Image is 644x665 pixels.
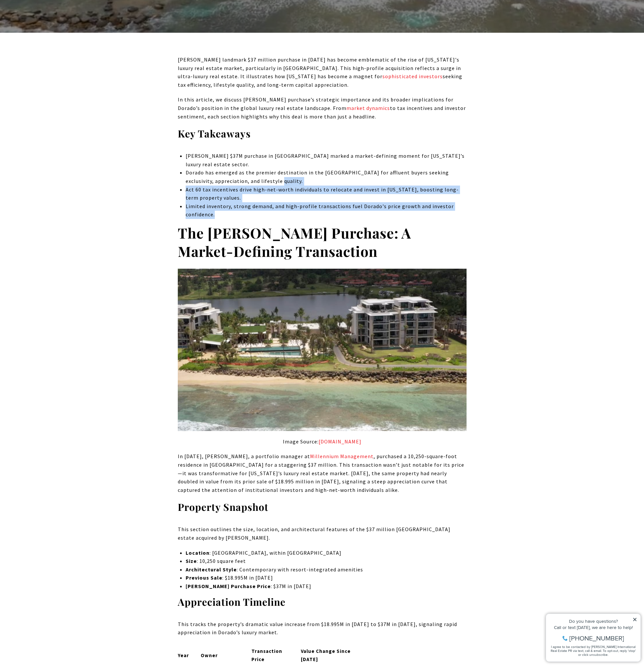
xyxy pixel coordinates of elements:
p: [PERSON_NAME] $37M purchase in [GEOGRAPHIC_DATA] marked a market-defining moment for [US_STATE]’s... [186,152,466,169]
strong: Key Takeaways [178,127,251,140]
p: Act 60 tax incentives drive high-net-worth individuals to relocate and invest in [US_STATE], boos... [186,186,466,202]
p: This section outlines the size, location, and architectural features of the $37 million [GEOGRAPH... [178,525,467,542]
img: Aerial view of a beachfront property with modern buildings, a pool, palm trees, and a calm lagoon... [178,269,467,431]
strong: Size [186,558,197,564]
a: wsj.com - open in a new tab [319,438,361,445]
p: Dorado has emerged as the premier destination in the [GEOGRAPHIC_DATA] for affluent buyers seekin... [186,169,466,185]
p: Image Source: [178,438,467,446]
p: In this article, we discuss [PERSON_NAME] purchase’s strategic importance and its broader implica... [178,96,467,121]
span: I agree to be contacted by [PERSON_NAME] International Real Estate PR via text, call & email. To ... [8,40,93,53]
p: : $37M in [DATE] [186,582,466,591]
div: Call or text [DATE], we are here to help! [7,21,95,26]
span: [PHONE_NUMBER] [27,31,82,37]
strong: Appreciation Timeline [178,595,285,608]
strong: Transaction Price [251,648,282,662]
strong: Value Change Since [DATE] [301,648,351,662]
p: In [DATE], [PERSON_NAME], a portfolio manager at , purchased a 10,250-square-foot residence in [G... [178,452,467,494]
p: : 10,250 square feet [186,557,466,566]
p: This tracks the property’s dramatic value increase from $18.995M in [DATE] to $37M in [DATE], sig... [178,620,467,637]
strong: The [PERSON_NAME] Purchase: A Market-Defining Transaction [178,223,411,261]
strong: Location [186,549,210,556]
a: market dynamics - open in a new tab [346,105,390,111]
strong: [PERSON_NAME] Purchase Price [186,583,271,589]
strong: Previous Sale [186,574,222,581]
strong: Owner [201,652,218,658]
p: : $18.995M in [DATE] [186,574,466,582]
p: [PERSON_NAME] landmark $37 million purchase in [DATE] has become emblematic of the rise of [US_ST... [178,56,467,89]
strong: Property Snapshot [178,500,268,513]
p: : Contemporary with resort-integrated amenities [186,566,466,574]
strong: Architectural Style [186,566,237,573]
div: Do you have questions? [7,15,95,19]
a: sophisticated investors - open in a new tab [382,73,443,80]
a: Millennium Management - open in a new tab [310,453,374,459]
strong: Year [178,652,189,658]
p: : [GEOGRAPHIC_DATA], within [GEOGRAPHIC_DATA] [186,549,466,557]
p: Limited inventory, strong demand, and high-profile transactions fuel Dorado's price growth and in... [186,202,466,219]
